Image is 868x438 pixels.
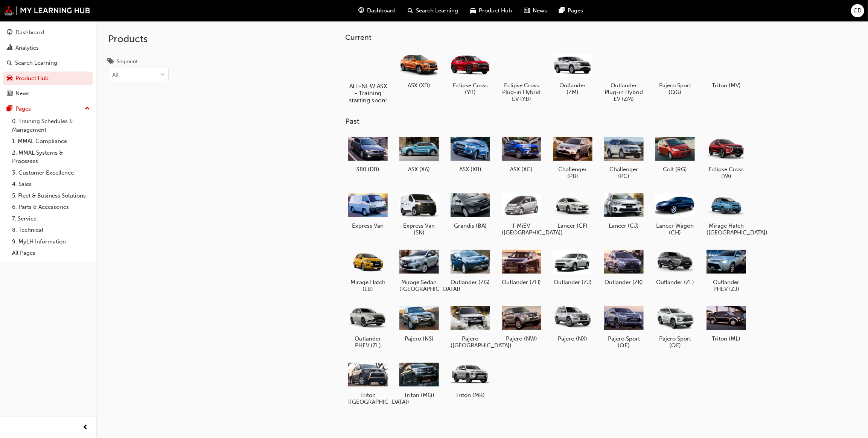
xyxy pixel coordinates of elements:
[15,28,44,37] div: Dashboard
[448,132,493,176] a: ASX (XB)
[707,335,746,342] h5: Triton (ML)
[3,71,93,85] a: Product Hub
[9,147,93,167] a: 2. MMAL Systems & Processes
[15,44,39,52] div: Analytics
[397,358,442,401] a: Triton (MQ)
[397,48,442,91] a: ASX (XD)
[451,335,490,349] h5: Pajero ([GEOGRAPHIC_DATA])
[347,82,389,104] h5: ALL-NEW ASX - Training starting soon!
[704,301,749,345] a: Triton (ML)
[704,245,749,295] a: Outlander PHEV (ZJ)
[451,166,490,173] h5: ASX (XB)
[550,48,595,98] a: Outlander (ZM)
[9,247,93,259] a: All Pages
[348,392,388,405] h5: Triton ([GEOGRAPHIC_DATA])
[7,45,12,52] span: chart-icon
[448,189,493,232] a: Grandis (BA)
[533,6,547,15] span: News
[655,222,695,236] h5: Lancer Wagon (CH)
[4,6,90,15] img: mmal
[653,132,698,176] a: Colt (RG)
[352,3,402,18] a: guage-iconDashboard
[7,106,12,113] span: pages-icon
[399,335,439,342] h5: Pajero (NS)
[3,56,93,70] a: Search Learning
[9,224,93,236] a: 8. Technical
[397,245,442,295] a: Mirage Sedan ([GEOGRAPHIC_DATA])
[655,166,695,173] h5: Colt (RG)
[7,60,12,67] span: search-icon
[346,301,391,352] a: Outlander PHEV (ZL)
[602,48,647,105] a: Outlander Plug-in Hybrid EV (ZM)
[399,166,439,173] h5: ASX (XA)
[602,245,647,289] a: Outlander (ZK)
[358,6,364,15] span: guage-icon
[604,279,644,286] h5: Outlander (ZK)
[83,423,88,432] span: prev-icon
[85,104,90,114] span: up-icon
[9,190,93,202] a: 5. Fleet & Business Solutions
[399,82,439,89] h5: ASX (XD)
[346,33,773,42] h3: Current
[346,132,391,176] a: 380 (DB)
[346,117,773,126] h3: Past
[704,48,749,91] a: Triton (MV)
[451,82,490,96] h5: Eclipse Cross (YB)
[502,279,541,286] h5: Outlander (ZH)
[9,201,93,213] a: 6. Parts & Accessories
[550,132,595,182] a: Challenger (PB)
[604,222,644,229] h5: Lancer (CJ)
[367,6,396,15] span: Dashboard
[7,90,12,97] span: news-icon
[499,245,544,289] a: Outlander (ZH)
[553,166,592,179] h5: Challenger (PB)
[553,222,592,229] h5: Lancer (CF)
[448,245,493,289] a: Outlander (ZG)
[346,358,391,408] a: Triton ([GEOGRAPHIC_DATA])
[9,213,93,225] a: 7. Service
[348,335,388,349] h5: Outlander PHEV (ZL)
[653,245,698,289] a: Outlander (ZL)
[9,178,93,190] a: 4. Sales
[502,222,541,236] h5: I-MiEV ([GEOGRAPHIC_DATA])
[653,301,698,352] a: Pajero Sport (QF)
[518,3,553,18] a: news-iconNews
[108,33,169,45] h2: Products
[553,335,592,342] h5: Pajero (NX)
[348,222,388,229] h5: Express Van
[502,335,541,342] h5: Pajero (NW)
[707,82,746,89] h5: Triton (MV)
[3,24,93,102] button: DashboardAnalyticsSearch LearningProduct HubNews
[653,48,698,98] a: Pajero Sport (QG)
[408,6,413,15] span: search-icon
[851,4,864,17] button: CD
[397,189,442,239] a: Express Van (SN)
[553,279,592,286] h5: Outlander (ZJ)
[397,132,442,176] a: ASX (XA)
[479,6,512,15] span: Product Hub
[604,335,644,349] h5: Pajero Sport (QE)
[655,279,695,286] h5: Outlander (ZL)
[655,335,695,349] h5: Pajero Sport (QF)
[3,26,93,40] a: Dashboard
[9,167,93,179] a: 3. Customer Excellence
[416,6,458,15] span: Search Learning
[399,222,439,236] h5: Express Van (SN)
[707,279,746,292] h5: Outlander PHEV (ZJ)
[7,75,12,82] span: car-icon
[707,166,746,179] h5: Eclipse Cross (YA)
[9,236,93,248] a: 9. MyLH Information
[348,279,388,292] h5: Mirage Hatch (LB)
[15,59,57,67] div: Search Learning
[470,6,476,15] span: car-icon
[451,392,490,398] h5: Triton (MR)
[112,71,119,79] div: All
[602,301,647,352] a: Pajero Sport (QE)
[397,301,442,345] a: Pajero (NS)
[9,116,93,135] a: 0. Training Schedules & Management
[502,166,541,173] h5: ASX (XC)
[559,6,565,15] span: pages-icon
[707,222,746,236] h5: Mirage Hatch ([GEOGRAPHIC_DATA])
[704,132,749,182] a: Eclipse Cross (YA)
